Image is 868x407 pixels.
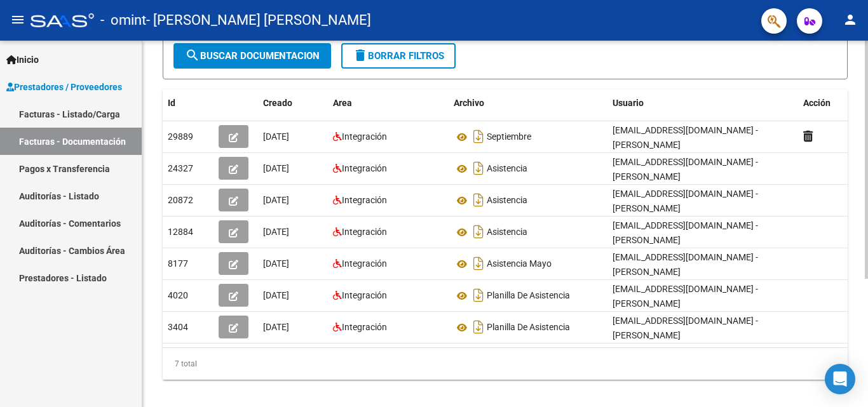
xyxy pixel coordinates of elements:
span: [DATE] [263,163,289,173]
span: [DATE] [263,195,289,205]
datatable-header-cell: Creado [258,90,328,117]
span: Planilla De Asistencia [487,323,570,333]
i: Descargar documento [470,285,487,305]
span: Area [333,98,352,108]
mat-icon: person [843,12,858,27]
span: 29889 [168,131,193,142]
datatable-header-cell: Acción [798,90,862,117]
mat-icon: delete [353,48,368,63]
datatable-header-cell: Archivo [449,90,607,117]
span: [DATE] [263,131,289,142]
i: Descargar documento [470,158,487,178]
span: Integración [342,163,387,173]
span: Integración [342,227,387,237]
span: [DATE] [263,290,289,300]
span: Integración [342,322,387,332]
span: [EMAIL_ADDRESS][DOMAIN_NAME] - [PERSON_NAME] [613,125,758,150]
mat-icon: search [185,48,200,63]
span: 12884 [168,227,193,237]
span: - [PERSON_NAME] [PERSON_NAME] [146,6,371,34]
button: Buscar Documentacion [173,43,331,69]
span: 20872 [168,195,193,205]
mat-icon: menu [10,12,25,27]
datatable-header-cell: Usuario [607,90,798,117]
span: Septiembre [487,132,531,142]
datatable-header-cell: Id [163,90,214,117]
span: Integración [342,258,387,269]
span: [EMAIL_ADDRESS][DOMAIN_NAME] - [PERSON_NAME] [613,284,758,309]
div: 7 total [163,348,848,380]
span: Asistencia [487,164,527,174]
span: [EMAIL_ADDRESS][DOMAIN_NAME] - [PERSON_NAME] [613,316,758,340]
span: [EMAIL_ADDRESS][DOMAIN_NAME] - [PERSON_NAME] [613,220,758,245]
i: Descargar documento [470,317,487,337]
span: [EMAIL_ADDRESS][DOMAIN_NAME] - [PERSON_NAME] [613,252,758,277]
span: - omint [100,6,146,34]
i: Descargar documento [470,253,487,274]
span: [DATE] [263,322,289,332]
span: Integración [342,131,387,142]
span: [EMAIL_ADDRESS][DOMAIN_NAME] - [PERSON_NAME] [613,189,758,213]
span: Asistencia [487,196,527,206]
span: Prestadores / Proveedores [6,80,122,94]
span: Asistencia Mayo [487,259,552,269]
span: Integración [342,290,387,300]
span: 8177 [168,258,188,269]
span: Buscar Documentacion [185,50,320,62]
span: Asistencia [487,227,527,237]
span: Integración [342,195,387,205]
span: Usuario [613,98,644,108]
span: 4020 [168,290,188,300]
i: Descargar documento [470,126,487,147]
span: [EMAIL_ADDRESS][DOMAIN_NAME] - [PERSON_NAME] [613,157,758,182]
span: Planilla De Asistencia [487,291,570,301]
span: 3404 [168,322,188,332]
span: [DATE] [263,227,289,237]
datatable-header-cell: Area [328,90,449,117]
button: Borrar Filtros [341,43,456,69]
span: Acción [803,98,831,108]
i: Descargar documento [470,190,487,210]
span: 24327 [168,163,193,173]
span: Borrar Filtros [353,50,444,62]
span: Creado [263,98,292,108]
span: [DATE] [263,258,289,269]
span: Archivo [454,98,484,108]
div: Open Intercom Messenger [825,364,855,394]
span: Inicio [6,53,39,67]
span: Id [168,98,175,108]
i: Descargar documento [470,222,487,242]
